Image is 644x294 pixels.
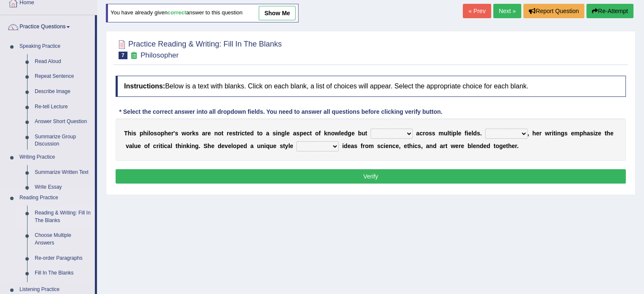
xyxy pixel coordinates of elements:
[571,130,574,137] b: e
[593,130,595,137] b: i
[385,143,389,149] b: e
[477,130,480,137] b: s
[506,143,508,149] b: t
[494,143,496,149] b: t
[31,228,95,250] a: Choose Multiple Answers
[334,130,339,137] b: w
[192,130,196,137] b: k
[31,165,95,180] a: Summarize Written Text
[177,143,181,149] b: h
[515,143,517,149] b: r
[174,130,175,137] b: '
[455,143,459,149] b: e
[31,251,95,266] a: Re-order Paragraphs
[171,130,173,137] b: r
[416,130,420,137] b: a
[595,130,598,137] b: z
[545,130,550,137] b: w
[207,143,211,149] b: h
[240,130,242,137] b: i
[348,143,351,149] b: e
[557,130,561,137] b: n
[286,130,290,137] b: e
[247,130,250,137] b: e
[499,143,503,149] b: g
[132,143,134,149] b: l
[448,130,449,137] b: l
[511,143,515,149] b: e
[341,130,344,137] b: e
[493,4,521,18] a: Next »
[384,143,385,149] b: i
[233,143,237,149] b: o
[606,130,610,137] b: h
[162,143,164,149] b: i
[16,150,95,165] a: Writing Practice
[421,143,423,149] b: ,
[331,130,335,137] b: o
[486,143,490,149] b: d
[31,206,95,228] a: Reading & Writing: Fill In The Blanks
[186,143,190,149] b: k
[181,143,183,149] b: i
[148,143,150,149] b: f
[553,130,556,137] b: t
[285,130,286,137] b: l
[471,143,473,149] b: l
[344,143,348,149] b: d
[31,84,95,99] a: Describe Image
[315,130,319,137] b: o
[528,130,529,137] b: ,
[463,4,491,18] a: « Prev
[133,130,136,137] b: s
[204,143,207,149] b: S
[31,266,95,281] a: Fill In The Blanks
[277,130,281,137] b: n
[413,143,415,149] b: i
[428,130,432,137] b: s
[459,143,461,149] b: r
[16,190,95,206] a: Reading Practice
[182,130,186,137] b: w
[266,130,269,137] b: a
[307,130,310,137] b: c
[250,130,254,137] b: d
[140,130,144,137] b: p
[168,130,171,137] b: e
[231,143,233,149] b: l
[444,130,448,137] b: u
[221,143,225,149] b: e
[156,143,158,149] b: r
[171,143,172,149] b: l
[149,130,150,137] b: l
[483,143,486,149] b: e
[339,130,341,137] b: l
[586,4,633,18] button: Re-Attempt
[445,143,448,149] b: t
[288,143,290,149] b: l
[539,130,542,137] b: r
[283,143,285,149] b: t
[351,143,354,149] b: a
[561,130,564,137] b: g
[276,130,277,137] b: i
[404,143,407,149] b: e
[241,130,245,137] b: c
[552,130,553,137] b: i
[362,130,365,137] b: u
[0,15,95,36] a: Practice Questions
[232,130,236,137] b: s
[259,6,296,20] a: show me
[351,130,355,137] b: e
[365,130,368,137] b: t
[417,143,421,149] b: s
[440,143,443,149] b: a
[131,130,133,137] b: i
[266,143,270,149] b: q
[16,39,95,54] a: Speaking Practice
[587,130,590,137] b: a
[453,130,456,137] b: p
[399,143,401,149] b: ,
[377,143,381,149] b: s
[147,130,149,137] b: i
